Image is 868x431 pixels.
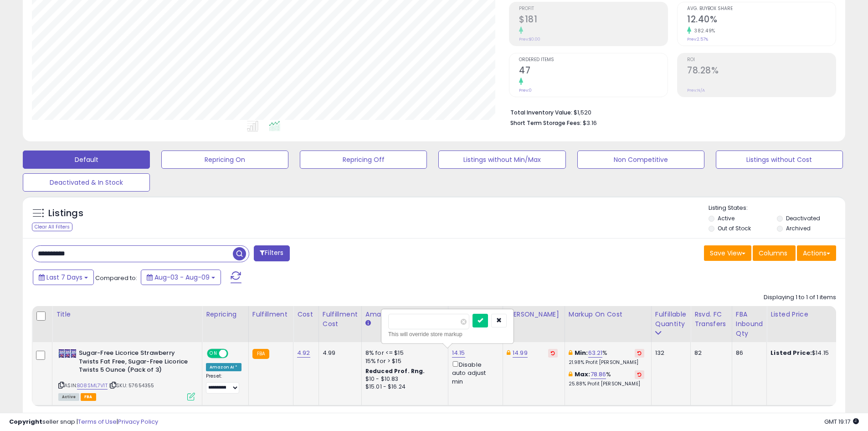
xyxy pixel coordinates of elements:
[577,151,704,169] button: Non Competitive
[687,65,836,78] h2: 78.28%
[510,109,572,116] b: Total Inventory Value:
[694,349,725,357] div: 82
[797,245,836,261] button: Actions
[759,249,787,258] span: Columns
[569,310,647,319] div: Markup on Cost
[365,349,441,357] div: 8% for <= $15
[753,245,796,261] button: Columns
[300,151,427,169] button: Repricing Off
[687,88,705,93] small: Prev: N/A
[736,349,760,357] div: 86
[588,348,603,358] a: 63.21
[56,310,198,319] div: Title
[206,373,241,394] div: Preset:
[565,306,651,342] th: The percentage added to the cost of goods (COGS) that forms the calculator for Min & Max prices.
[365,383,441,391] div: $15.01 - $16.24
[575,370,591,379] b: Max:
[704,245,751,261] button: Save View
[438,151,565,169] button: Listings without Min/Max
[252,310,289,319] div: Fulfillment
[591,370,606,379] a: 78.86
[252,349,269,359] small: FBA
[519,65,668,78] h2: 47
[141,270,221,285] button: Aug-03 - Aug-09
[510,119,581,127] b: Short Term Storage Fees:
[23,151,150,169] button: Default
[365,310,444,319] div: Amazon Fees
[718,214,734,222] label: Active
[519,6,668,11] span: Profit
[519,14,668,26] h2: $181
[452,359,496,386] div: Disable auto adjust min
[716,151,843,169] button: Listings without Cost
[687,57,836,62] span: ROI
[519,57,668,62] span: Ordered Items
[79,349,190,377] b: Sugar-Free Licorice Strawberry Twists Fat Free, Sugar-Free Licorice Twists 5 Ounce (Pack of 3)
[365,357,441,365] div: 15% for > $15
[519,36,540,42] small: Prev: $0.00
[48,207,83,220] h5: Listings
[297,310,315,319] div: Cost
[109,382,154,389] span: | SKU: 57654355
[323,310,358,329] div: Fulfillment Cost
[81,393,96,401] span: FBA
[655,349,683,357] div: 132
[569,349,644,366] div: %
[58,349,77,358] img: 51xdzuyrL0L._SL40_.jpg
[736,310,763,338] div: FBA inbound Qty
[58,393,79,401] span: All listings currently available for purchase on Amazon
[507,310,561,319] div: [PERSON_NAME]
[78,417,117,426] a: Terms of Use
[786,214,820,222] label: Deactivated
[687,6,836,11] span: Avg. Buybox Share
[687,14,836,26] h2: 12.40%
[388,330,507,339] div: This will override store markup
[519,88,532,93] small: Prev: 0
[687,36,708,42] small: Prev: 2.57%
[824,417,859,426] span: 2025-08-17 19:17 GMT
[764,293,836,302] div: Displaying 1 to 1 of 1 items
[694,310,728,329] div: Rsvd. FC Transfers
[569,370,644,387] div: %
[154,273,210,282] span: Aug-03 - Aug-09
[95,274,137,282] span: Compared to:
[46,273,82,282] span: Last 7 Days
[510,106,829,117] li: $1,520
[77,382,108,389] a: B08SML7V1T
[9,417,42,426] strong: Copyright
[118,417,158,426] a: Privacy Policy
[161,151,288,169] button: Repricing On
[254,245,289,261] button: Filters
[513,348,528,358] a: 14.99
[206,310,245,319] div: Repricing
[365,375,441,383] div: $10 - $10.83
[9,418,158,426] div: seller snap | |
[297,348,310,358] a: 4.92
[569,359,644,366] p: 21.98% Profit [PERSON_NAME]
[32,223,72,231] div: Clear All Filters
[770,310,849,319] div: Listed Price
[770,348,812,357] b: Listed Price:
[33,270,94,285] button: Last 7 Days
[365,367,425,375] b: Reduced Prof. Rng.
[575,348,588,357] b: Min:
[23,173,150,192] button: Deactivated & In Stock
[208,350,219,358] span: ON
[718,224,751,232] label: Out of Stock
[206,363,241,371] div: Amazon AI *
[365,319,371,327] small: Amazon Fees.
[323,349,354,357] div: 4.99
[569,381,644,387] p: 25.88% Profit [PERSON_NAME]
[227,350,241,358] span: OFF
[58,349,195,400] div: ASIN:
[452,348,465,358] a: 14.15
[786,224,811,232] label: Archived
[709,204,845,213] p: Listing States:
[691,27,715,34] small: 382.49%
[655,310,687,329] div: Fulfillable Quantity
[583,119,597,127] span: $3.16
[770,349,846,357] div: $14.15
